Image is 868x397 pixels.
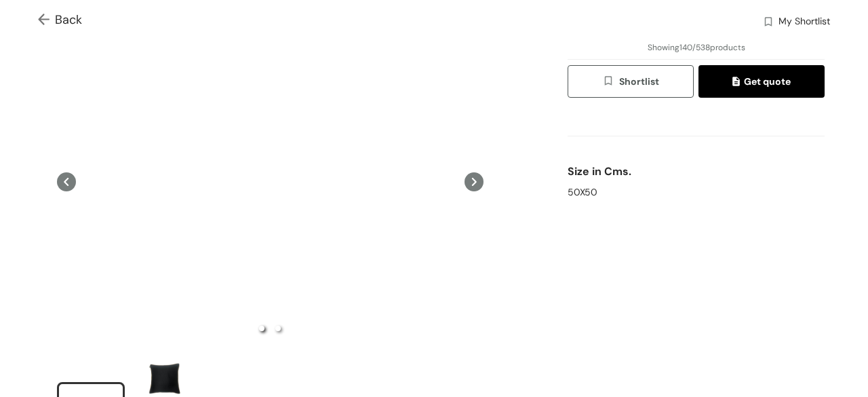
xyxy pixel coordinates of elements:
[568,158,825,185] div: Size in Cms.
[259,326,264,331] li: slide item 1
[732,74,791,89] span: Get quote
[778,14,830,31] span: My Shortlist
[38,11,82,29] span: Back
[38,14,55,28] img: Go back
[762,16,774,30] img: wishlist
[568,185,825,200] div: 50X50
[568,65,694,98] button: wishlistShortlist
[698,65,825,98] button: quoteGet quote
[648,41,745,54] span: Showing 140 / 538 products
[602,74,658,90] span: Shortlist
[602,75,618,90] img: wishlist
[732,77,744,89] img: quote
[275,326,281,331] li: slide item 2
